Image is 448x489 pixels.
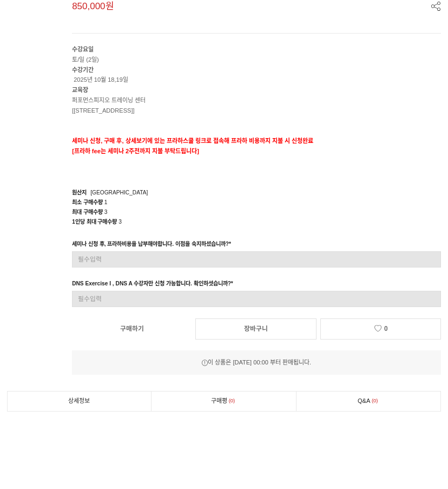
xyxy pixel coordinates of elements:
[104,199,108,205] span: 1
[72,138,313,144] strong: 세미나 신청, 구매 후, 상세보기에 있는 프라하스쿨 링크로 접속해 프라하 비용까지 지불 시 신청완료
[72,2,114,11] span: 850,000원
[72,209,103,215] span: 최대 구매수량
[384,325,388,332] span: 0
[320,318,442,340] a: 0
[90,190,148,195] span: [GEOGRAPHIC_DATA]
[72,319,192,339] a: 구매하기
[72,106,441,116] p: [[STREET_ADDRESS]]
[72,87,88,93] strong: 교육장
[72,239,231,251] div: 세미나 신청 후, 프라하비용을 납부해야합니다. 이점을 숙지하셨습니까?
[227,396,236,406] span: 0
[370,396,379,406] span: 0
[72,46,94,53] strong: 수강요일
[151,392,295,411] a: 구매평0
[72,279,233,291] div: DNS Exercise I , DNS A 수강자만 신청 가능합니다. 확인하셧습니까?
[8,392,151,411] a: 상세정보
[195,318,317,340] a: 장바구니
[72,148,199,154] span: [프라하 fee는 세미나 2주전까지 지불 부탁드립니다]
[72,95,441,106] p: 퍼포먼스피지오 트레이닝 센터
[104,209,108,215] span: 3
[72,291,441,308] input: 필수입력
[72,65,441,86] p: 2025년 10월 18,19일
[72,357,441,368] div: 이 상품은 [DATE] 00:00 부터 판매됩니다.
[72,219,117,225] span: 1인당 최대 구매수량
[72,190,87,195] span: 원산지
[72,199,103,205] span: 최소 구매수량
[72,44,441,65] p: 토/일 (2일)
[72,251,441,268] input: 필수입력
[72,67,94,73] strong: 수강기간
[297,392,440,411] a: Q&A0
[118,219,122,225] span: 3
